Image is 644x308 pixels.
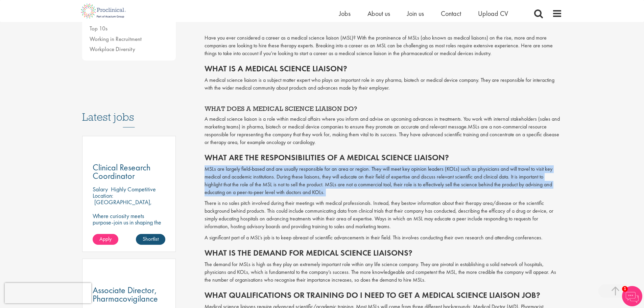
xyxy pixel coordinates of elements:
[93,162,150,182] span: Clinical Research Coordinator
[407,9,424,18] a: Join us
[622,286,628,292] span: 1
[205,199,562,230] p: There is no sales pitch involved during their meetings with medical professionals. Instead, they ...
[90,35,142,43] a: Working in Recruitment
[205,153,562,162] h2: What are the responsibilities of a medical science liaison?
[90,25,108,32] a: Top 10s
[622,286,642,306] img: Chatbot
[93,198,152,212] p: [GEOGRAPHIC_DATA], [GEOGRAPHIC_DATA]
[93,185,108,193] span: Salary
[205,165,562,196] p: MSLs are largely field-based and are usually responsible for an area or region. They will meet ke...
[90,45,135,53] a: Workplace Diversity
[205,248,562,257] h2: What is the demand for medical science liaisons?
[82,94,176,127] h3: Latest jobs
[136,234,165,245] a: Shortlist
[441,9,461,18] a: Contact
[99,235,112,242] span: Apply
[367,9,390,18] a: About us
[111,185,156,193] p: Highly Competitive
[93,163,166,180] a: Clinical Research Coordinator
[205,64,562,73] h2: What is a medical science liaison?
[93,192,113,199] span: Location:
[205,261,562,284] p: The demand for MSLs is high as they play an extremely important role within any life science comp...
[93,286,166,303] a: Associate Director, Pharmacovigilance
[478,9,508,18] a: Upload CV
[93,213,166,232] p: Where curiosity meets purpose-join us in shaping the future of science.
[205,115,560,130] span: A medical science liaison is a role within medical affairs where you inform and advise on upcomin...
[205,76,562,92] p: A medical science liaison is a subject matter expert who plays an important role in any pharma, b...
[205,123,559,146] span: MSLs are a non-commercial resource responsible for representing the company that they work for, m...
[339,9,351,18] a: Jobs
[205,291,562,300] h2: What qualifications or training do I need to get a medical science liaison job?
[5,283,91,303] iframe: reCAPTCHA
[205,234,562,242] p: A significant part of a MSL’s job is to keep abreast of scientific advancements in their field. T...
[205,104,357,113] span: WHAT DOES A MEDICAL SCIENCE LIAISON DO?
[205,34,562,57] p: Have you ever considered a career as a medical science liaison (MSL)? With the prominence of MSLs...
[93,284,158,304] span: Associate Director, Pharmacovigilance
[93,234,118,245] a: Apply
